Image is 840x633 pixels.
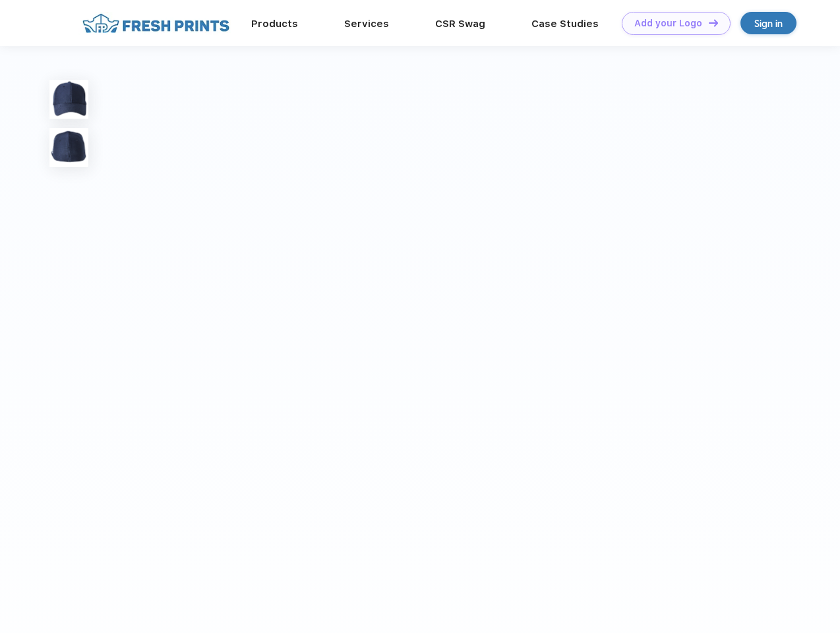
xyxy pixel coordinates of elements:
div: Sign in [754,16,783,31]
img: func=resize&h=100 [49,80,88,119]
div: Add your Logo [634,18,702,29]
img: func=resize&h=100 [49,128,88,167]
img: DT [709,19,718,26]
img: fo%20logo%202.webp [78,12,233,35]
a: Products [251,18,298,30]
a: Sign in [740,12,796,34]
